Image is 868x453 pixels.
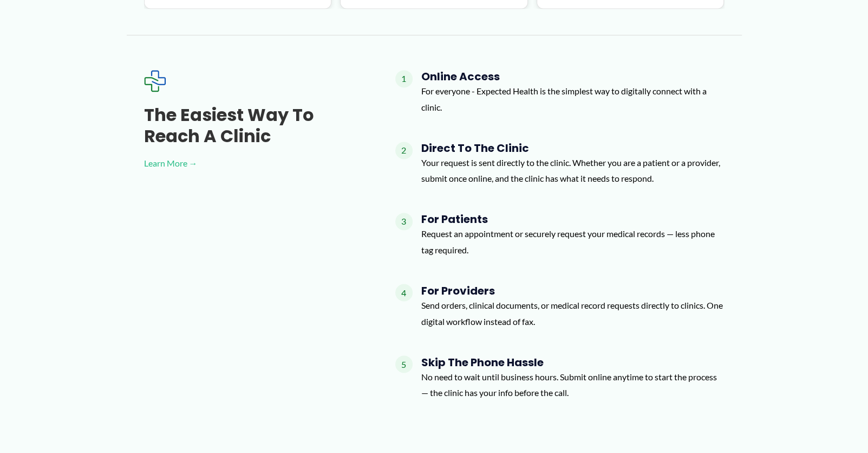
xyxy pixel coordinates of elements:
[421,284,725,297] h4: For Providers
[421,368,725,400] p: No need to wait until business hours. Submit online anytime to start the process — the clinic has...
[421,226,725,258] p: Request an appointment or securely request your medical records — less phone tag required.
[144,105,361,146] h3: The Easiest Way to Reach a Clinic
[395,213,413,230] span: 3
[395,355,413,373] span: 5
[144,155,361,171] a: Learn More →
[395,284,413,301] span: 4
[421,142,725,155] h4: Direct to the Clinic
[421,155,725,187] p: Your request is sent directly to the clinic. Whether you are a patient or a provider, submit once...
[421,70,725,83] h4: Online Access
[421,297,725,329] p: Send orders, clinical documents, or medical record requests directly to clinics. One digital work...
[421,355,725,368] h4: Skip the Phone Hassle
[144,70,166,92] img: Expected Healthcare Logo
[421,213,725,226] h4: For Patients
[395,70,413,87] span: 1
[395,142,413,159] span: 2
[421,83,725,115] p: For everyone - Expected Health is the simplest way to digitally connect with a clinic.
